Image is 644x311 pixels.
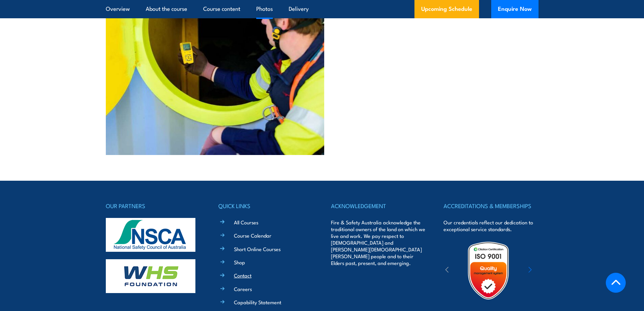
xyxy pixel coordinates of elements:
[106,218,195,252] img: nsca-logo-footer
[459,241,518,300] img: Untitled design (19)
[518,259,577,282] img: ewpa-logo
[234,285,252,292] a: Careers
[331,219,426,266] p: Fire & Safety Australia acknowledge the traditional owners of the land on which we live and work....
[234,298,281,306] a: Capability Statement
[218,201,313,210] h4: QUICK LINKS
[444,201,538,210] h4: ACCREDITATIONS & MEMBERSHIPS
[331,201,426,210] h4: ACKNOWLEDGEMENT
[106,201,200,210] h4: OUR PARTNERS
[234,232,271,239] a: Course Calendar
[444,219,538,232] p: Our credentials reflect our dedication to exceptional service standards.
[106,259,195,293] img: whs-logo-footer
[234,272,252,279] a: Contact
[234,245,281,252] a: Short Online Courses
[234,219,258,226] a: All Courses
[234,259,245,266] a: Shop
